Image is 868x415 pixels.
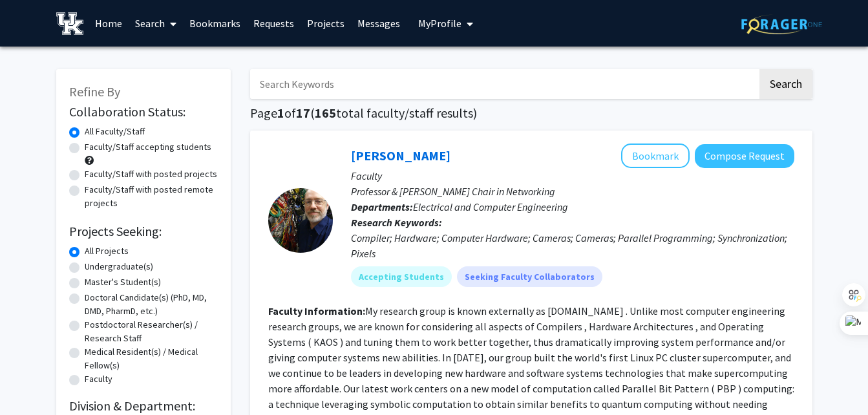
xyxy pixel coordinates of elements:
[351,200,413,213] b: Departments:
[85,291,218,318] label: Doctoral Candidate(s) (PhD, MD, DMD, PharmD, etc.)
[351,216,442,229] b: Research Keywords:
[85,345,218,372] label: Medical Resident(s) / Medical Fellow(s)
[56,12,84,35] img: University of Kentucky Logo
[296,105,310,121] span: 17
[85,260,153,273] label: Undergraduate(s)
[418,17,461,30] span: My Profile
[129,1,183,46] a: Search
[351,266,452,287] mat-chip: Accepting Students
[69,398,218,414] h2: Division & Department:
[277,105,284,121] span: 1
[85,372,112,386] label: Faculty
[85,183,218,210] label: Faculty/Staff with posted remote projects
[85,318,218,345] label: Postdoctoral Researcher(s) / Research Staff
[247,1,301,46] a: Requests
[741,14,822,34] img: ForagerOne Logo
[695,144,794,168] button: Compose Request to Henry Dietz
[85,244,129,258] label: All Projects
[250,69,757,99] input: Search Keywords
[351,1,407,46] a: Messages
[10,357,55,405] iframe: Chat
[69,104,218,120] h2: Collaboration Status:
[759,69,812,99] button: Search
[268,304,365,317] b: Faculty Information:
[351,184,794,199] p: Professor & [PERSON_NAME] Chair in Networking
[621,144,690,168] button: Add Henry Dietz to Bookmarks
[69,224,218,239] h2: Projects Seeking:
[351,168,794,184] p: Faculty
[89,1,129,46] a: Home
[351,147,450,164] a: [PERSON_NAME]
[250,105,812,121] h1: Page of ( total faculty/staff results)
[301,1,351,46] a: Projects
[85,125,145,138] label: All Faculty/Staff
[85,167,217,181] label: Faculty/Staff with posted projects
[457,266,602,287] mat-chip: Seeking Faculty Collaborators
[413,200,568,213] span: Electrical and Computer Engineering
[183,1,247,46] a: Bookmarks
[85,140,211,154] label: Faculty/Staff accepting students
[69,83,120,100] span: Refine By
[315,105,336,121] span: 165
[85,275,161,289] label: Master's Student(s)
[351,230,794,261] div: Compiler; Hardware; Computer Hardware; Cameras; Cameras; Parallel Programming; Synchronization; P...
